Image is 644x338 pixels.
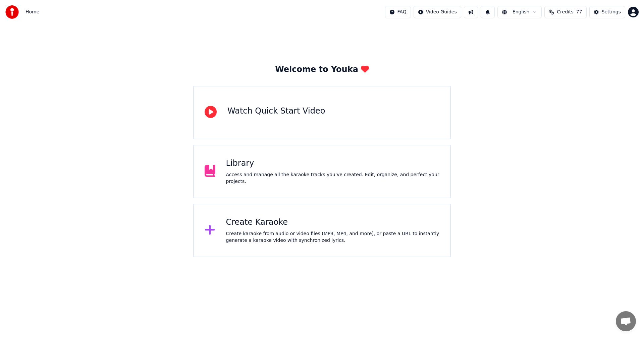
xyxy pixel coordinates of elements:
[385,6,411,18] button: FAQ
[226,172,440,185] div: Access and manage all the karaoke tracks you’ve created. Edit, organize, and perfect your projects.
[226,217,440,228] div: Create Karaoke
[616,311,636,331] div: Open chat
[25,9,39,15] nav: breadcrumb
[576,9,582,15] span: 77
[589,6,625,18] button: Settings
[414,6,461,18] button: Video Guides
[226,230,440,244] div: Create karaoke from audio or video files (MP3, MP4, and more), or paste a URL to instantly genera...
[557,9,573,15] span: Credits
[544,6,586,18] button: Credits77
[226,158,440,169] div: Library
[25,9,39,15] span: Home
[227,106,325,117] div: Watch Quick Start Video
[602,9,621,15] div: Settings
[5,5,19,19] img: youka
[275,64,369,75] div: Welcome to Youka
